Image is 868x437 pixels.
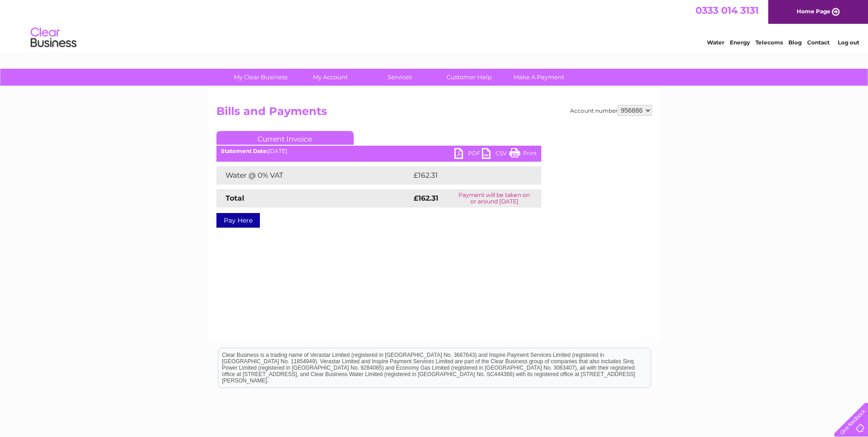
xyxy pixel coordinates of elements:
td: Water @ 0% VAT [216,166,411,185]
a: Customer Help [431,69,507,86]
a: Blog [788,39,802,46]
a: My Clear Business [223,69,298,86]
a: Log out [838,39,859,46]
a: CSV [482,148,509,161]
a: Print [509,148,537,161]
td: £162.31 [411,166,523,185]
strong: Total [226,194,244,202]
a: Contact [807,39,830,46]
a: Pay Here [216,213,260,228]
strong: £162.31 [414,194,438,202]
a: Make A Payment [501,69,577,86]
div: Clear Business is a trading name of Verastar Limited (registered in [GEOGRAPHIC_DATA] No. 3667643... [218,5,651,44]
b: Statement Date: [221,147,268,154]
td: Payment will be taken on or around [DATE] [447,189,541,208]
a: 0333 014 3131 [695,5,759,16]
a: My Account [292,69,368,86]
a: Current Invoice [216,131,354,145]
img: logo.png [30,24,77,52]
a: Energy [730,39,750,46]
a: Services [362,69,437,86]
div: Account number [570,105,652,116]
a: Telecoms [755,39,783,46]
a: Water [707,39,724,46]
a: PDF [454,148,482,161]
div: [DATE] [216,148,541,154]
h2: Bills and Payments [216,105,652,122]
